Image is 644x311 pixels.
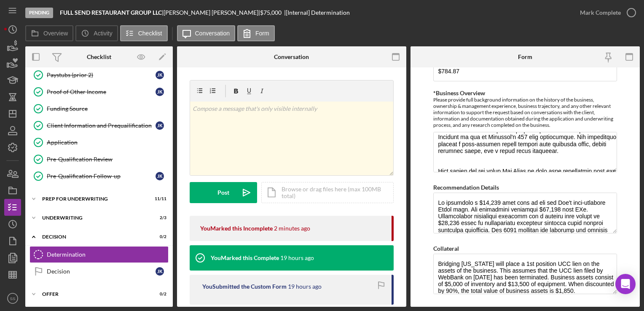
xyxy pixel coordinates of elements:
div: 0 / 2 [151,234,166,239]
div: Post [217,182,229,203]
label: Checklist [138,30,162,37]
div: | [60,9,164,16]
time: 2025-09-02 19:27 [288,283,322,290]
button: Activity [75,25,118,41]
div: Checklist [87,54,111,60]
span: $75,000 [260,9,282,16]
div: You Marked this Incomplete [200,225,273,232]
div: Conversation [274,54,309,60]
text: SS [10,296,16,301]
div: You Submitted the Custom Form [202,283,287,290]
button: SS [4,290,21,307]
label: Collateral [433,245,459,252]
div: Form [518,54,532,60]
div: You Marked this Complete [211,255,279,261]
div: Decision [47,268,156,275]
div: Application [47,139,168,146]
div: Pre-Qualification Follow-up [47,173,156,180]
div: Pending [25,8,53,18]
div: Client Information and Prequailification [47,122,156,129]
button: Mark Complete [572,4,640,21]
textarea: Lo ipsumdolo s $14,239 amet cons ad eli sed Doe't inci-utlabore Etdol magn. Ali enimadmini veniam... [433,193,617,233]
a: Pre-Qualification Follow-upJK [30,168,169,185]
div: J K [156,88,164,96]
a: Proof of Other IncomeJK [30,83,169,100]
a: Client Information and PrequailificationJK [30,117,169,134]
label: Overview [43,30,68,37]
a: Paystubs (prior 2)JK [30,67,169,83]
textarea: Bridging [US_STATE] will place a 1st position UCC lien on the assets of the business. This assume... [433,254,617,294]
label: Conversation [195,30,230,37]
div: Proof of Other Income [47,88,156,95]
button: Form [237,25,275,41]
div: Mark Complete [580,4,621,21]
a: Determination [30,246,169,263]
button: Conversation [177,25,236,41]
div: J K [156,267,164,276]
label: Activity [94,30,112,37]
b: FULL SEND RESTAURANT GROUP LLC [60,9,162,16]
textarea: Lore Ipsu Dolorsitam Conse, ADI, el sed doeiusmo tempor inc Utlaboreet, do magnaali enimadm veni ... [433,132,617,172]
div: Prep for Underwriting [42,196,145,201]
label: *Business Overview [433,89,485,97]
div: Decision [42,234,145,239]
div: Paystubs (prior 2) [47,72,156,78]
div: [PERSON_NAME] [PERSON_NAME] | [164,9,260,16]
a: DecisionJK [30,263,169,280]
div: Open Intercom Messenger [615,274,636,294]
a: Funding Source [30,100,169,117]
div: | [Internal] Determination [284,9,350,16]
div: Determination [47,251,168,258]
a: Application [30,134,169,151]
div: J K [156,172,164,180]
time: 2025-09-03 14:00 [274,225,310,232]
div: J K [156,121,164,130]
div: 11 / 11 [151,196,166,201]
label: Recommendation Details [433,184,499,191]
div: Please provide full background information on the history of the business, ownership & management... [433,97,617,128]
a: Pre-Qualification Review [30,151,169,168]
div: Underwriting [42,215,145,220]
div: 0 / 2 [151,292,166,297]
div: Funding Source [47,105,168,112]
button: Overview [25,25,73,41]
div: 2 / 3 [151,215,166,220]
div: Offer [42,292,145,297]
div: Pre-Qualification Review [47,156,168,163]
button: Post [190,182,257,203]
div: J K [156,71,164,79]
label: Form [255,30,269,37]
time: 2025-09-02 19:27 [280,255,314,261]
button: Checklist [120,25,168,41]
